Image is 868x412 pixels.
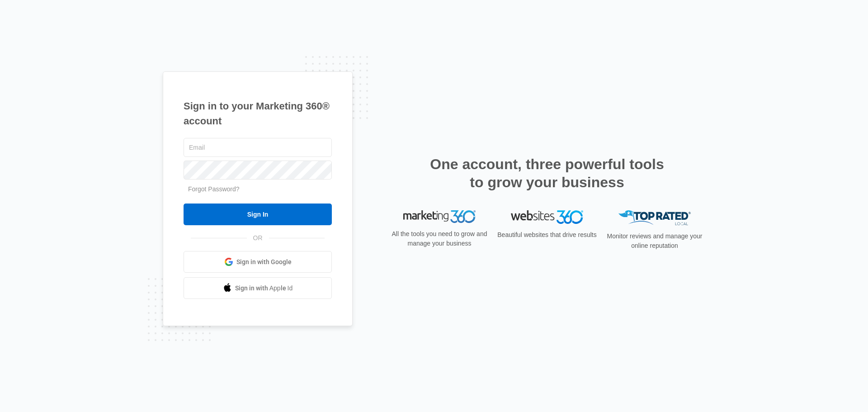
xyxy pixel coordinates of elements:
[184,138,332,157] input: Email
[618,210,691,225] img: Top Rated Local
[247,233,269,243] span: OR
[184,277,332,299] a: Sign in with Apple Id
[188,185,240,193] a: Forgot Password?
[236,257,292,267] span: Sign in with Google
[184,99,332,128] h1: Sign in to your Marketing 360® account
[235,284,293,293] span: Sign in with Apple Id
[184,204,332,225] input: Sign In
[496,230,598,240] p: Beautiful websites that drive results
[184,251,332,273] a: Sign in with Google
[604,232,705,251] p: Monitor reviews and manage your online reputation
[389,229,490,248] p: All the tools you need to grow and manage your business
[511,210,583,223] img: Websites 360
[403,210,476,223] img: Marketing 360
[427,155,667,191] h2: One account, three powerful tools to grow your business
